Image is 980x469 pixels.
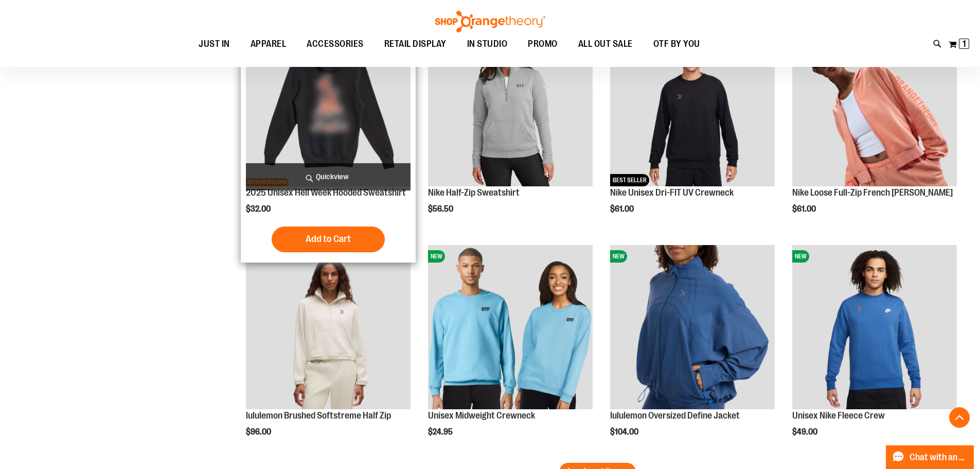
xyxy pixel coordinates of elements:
[251,32,287,56] span: APPAREL
[428,22,593,188] a: Nike Half-Zip SweatshirtNEW
[610,410,740,421] a: lululemon Oversized Define Jacket
[787,16,962,240] div: product
[792,187,953,198] a: Nike Loose Full-Zip French [PERSON_NAME]
[792,22,957,188] a: Nike Loose Full-Zip French Terry HoodieNEW
[246,22,411,188] a: 2025 Hell Week Hooded SweatshirtNEWNETWORK EXCLUSIVE
[428,22,593,186] img: Nike Half-Zip Sweatshirt
[307,32,364,56] span: ACCESSORIES
[272,227,385,252] button: Add to Cart
[428,427,454,437] span: $24.95
[605,16,780,240] div: product
[246,427,273,437] span: $96.00
[428,204,455,214] span: $56.50
[792,410,885,421] a: Unisex Nike Fleece Crew
[792,245,957,410] img: Unisex Nike Fleece Crew
[792,204,817,214] span: $61.00
[246,245,411,411] a: lululemon Brushed Softstreme Half ZipNEW
[910,453,968,462] span: Chat with an Expert
[610,187,734,198] a: Nike Unisex Dri-FIT UV Crewneck
[792,427,819,437] span: $49.00
[246,245,411,410] img: lululemon Brushed Softstreme Half Zip
[792,245,957,411] a: Unisex Nike Fleece CrewNEW
[246,204,272,214] span: $32.00
[467,32,508,56] span: IN STUDIO
[610,174,649,186] span: BEST SELLER
[246,22,411,186] img: 2025 Hell Week Hooded Sweatshirt
[306,233,351,245] span: Add to Cart
[610,245,775,410] img: lululemon Oversized Define Jacket
[949,407,970,428] button: Back To Top
[241,16,416,263] div: product
[528,32,558,56] span: PROMO
[787,240,962,463] div: product
[610,250,627,263] span: NEW
[428,250,445,263] span: NEW
[246,187,406,198] a: 2025 Unisex Hell Week Hooded Sweatshirt
[428,187,520,198] a: Nike Half-Zip Sweatshirt
[610,245,775,411] a: lululemon Oversized Define JacketNEW
[610,22,775,186] img: Nike Unisex Dri-FIT UV Crewneck
[653,32,700,56] span: OTF BY YOU
[428,410,535,421] a: Unisex Midweight Crewneck
[610,22,775,188] a: Nike Unisex Dri-FIT UV CrewneckNEWBEST SELLER
[578,32,633,56] span: ALL OUT SALE
[434,11,547,32] img: Shop Orangetheory
[792,22,957,186] img: Nike Loose Full-Zip French Terry Hoodie
[610,427,640,437] span: $104.00
[423,240,598,463] div: product
[199,32,230,56] span: JUST IN
[428,245,593,411] a: Unisex Midweight CrewneckNEW
[246,163,411,190] a: Quickview
[241,240,416,463] div: product
[963,39,966,49] span: 1
[384,32,447,56] span: RETAIL DISPLAY
[246,410,391,421] a: lululemon Brushed Softstreme Half Zip
[886,445,974,469] button: Chat with an Expert
[610,204,635,214] span: $61.00
[792,250,809,263] span: NEW
[423,16,598,240] div: product
[605,240,780,463] div: product
[428,245,593,410] img: Unisex Midweight Crewneck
